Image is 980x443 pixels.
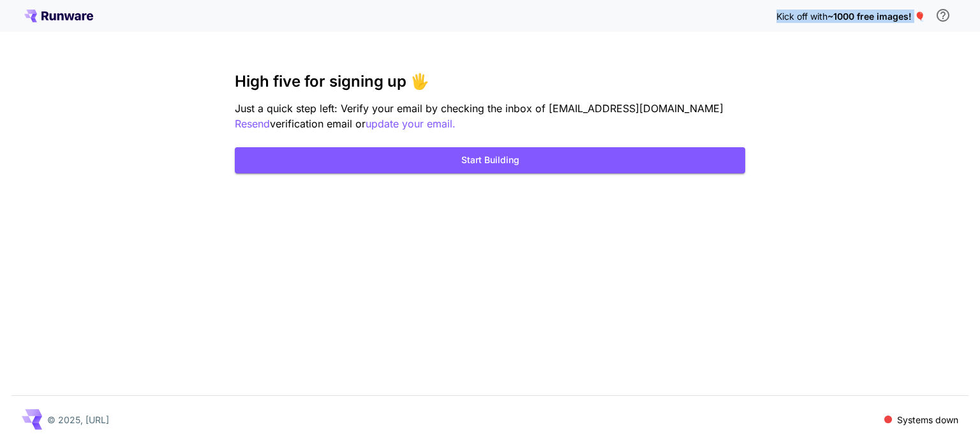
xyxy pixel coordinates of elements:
[828,11,925,22] span: ~1000 free images! 🎈
[366,116,456,132] button: update your email.
[235,102,724,115] span: Just a quick step left: Verify your email by checking the inbox of [EMAIL_ADDRESS][DOMAIN_NAME]
[235,147,745,173] button: Start Building
[235,116,270,132] button: Resend
[270,117,366,130] span: verification email or
[930,3,956,28] button: In order to qualify for free credit, you need to sign up with a business email address and click ...
[776,11,828,22] span: Kick off with
[897,413,958,426] p: Systems down
[235,73,745,91] h3: High five for signing up 🖐️
[47,413,109,426] p: © 2025, [URL]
